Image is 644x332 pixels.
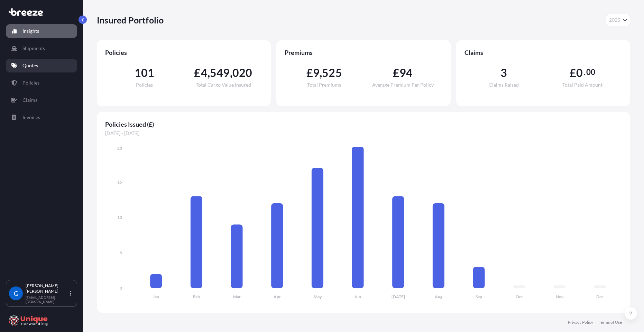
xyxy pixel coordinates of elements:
[596,294,604,299] tspan: Dec
[117,215,122,220] tspan: 10
[6,59,77,72] a: Quotes
[489,82,519,87] span: Claims Raised
[570,67,576,78] span: £
[194,67,201,78] span: £
[6,76,77,90] a: Policies
[120,250,122,255] tspan: 5
[230,67,232,78] span: ,
[584,69,586,75] span: .
[105,120,622,128] span: Policies Issued (£)
[313,67,320,78] span: 9
[232,67,252,78] span: 020
[193,294,200,299] tspan: Feb
[568,320,593,325] a: Privacy Policy
[117,146,122,151] tspan: 20
[322,67,342,78] span: 525
[201,67,208,78] span: 4
[392,294,405,299] tspan: [DATE]
[105,48,263,57] span: Policies
[355,294,361,299] tspan: Jun
[606,14,630,26] button: Year Selector
[14,290,18,297] span: G
[556,294,564,299] tspan: Nov
[562,82,602,87] span: Total Paid Amount
[516,294,523,299] tspan: Oct
[6,24,77,38] a: Insights
[393,67,399,78] span: £
[22,97,37,104] p: Claims
[105,130,622,137] span: [DATE] - [DATE]
[372,82,434,87] span: Average Premium Per Policy
[576,67,583,78] span: 0
[435,294,443,299] tspan: Aug
[609,17,620,23] span: 2025
[599,320,622,325] a: Terms of Use
[22,114,40,121] p: Invoices
[9,315,48,326] img: organization-logo
[22,45,45,52] p: Shipments
[464,48,622,57] span: Claims
[26,295,68,304] p: [EMAIL_ADDRESS][DOMAIN_NAME]
[120,285,122,291] tspan: 0
[274,294,281,299] tspan: Apr
[6,93,77,107] a: Claims
[117,179,122,185] tspan: 15
[6,41,77,55] a: Shipments
[500,67,507,78] span: 3
[314,294,322,299] tspan: May
[136,82,153,87] span: Policies
[210,67,230,78] span: 549
[22,62,38,69] p: Quotes
[22,28,39,35] p: Insights
[97,14,164,26] p: Insured Portfolio
[285,48,442,57] span: Premiums
[233,294,241,299] tspan: Mar
[26,283,68,294] p: [PERSON_NAME] [PERSON_NAME]
[22,79,39,86] p: Policies
[399,67,413,78] span: 94
[196,82,251,87] span: Total Cargo Value Insured
[320,67,322,78] span: ,
[307,82,341,87] span: Total Premiums
[208,67,210,78] span: ,
[135,67,155,78] span: 101
[306,67,313,78] span: £
[476,294,482,299] tspan: Sep
[153,294,159,299] tspan: Jan
[6,110,77,124] a: Invoices
[586,69,595,75] span: 00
